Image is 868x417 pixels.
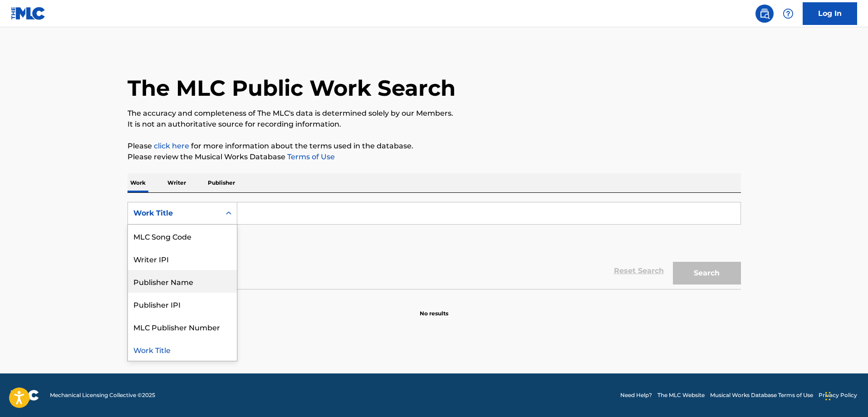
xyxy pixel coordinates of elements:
[128,152,741,162] p: Please review the Musical Works Database
[783,8,794,19] img: help
[11,390,39,401] img: logo
[285,152,335,161] a: Terms of Use
[759,8,770,19] img: search
[620,391,652,399] a: Need Help?
[823,373,868,417] iframe: Chat Widget
[128,202,741,289] form: Search Form
[128,247,237,270] div: Writer IPI
[755,5,774,23] a: Public Search
[133,208,215,219] div: Work Title
[205,173,238,192] p: Publisher
[657,391,705,399] a: The MLC Website
[128,293,237,315] div: Publisher IPI
[128,338,237,361] div: Work Title
[803,2,857,25] a: Log In
[128,74,456,102] h1: The MLC Public Work Search
[128,315,237,338] div: MLC Publisher Number
[154,142,189,150] a: click here
[128,141,741,152] p: Please for more information about the terms used in the database.
[11,7,46,20] img: MLC Logo
[819,391,857,399] a: Privacy Policy
[128,225,237,247] div: MLC Song Code
[825,383,831,410] div: Drag
[165,173,189,192] p: Writer
[128,173,148,192] p: Work
[420,299,448,318] p: No results
[128,108,741,119] p: The accuracy and completeness of The MLC's data is determined solely by our Members.
[50,391,155,399] span: Mechanical Licensing Collective © 2025
[710,391,813,399] a: Musical Works Database Terms of Use
[128,119,741,130] p: It is not an authoritative source for recording information.
[779,5,797,23] div: Help
[128,270,237,293] div: Publisher Name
